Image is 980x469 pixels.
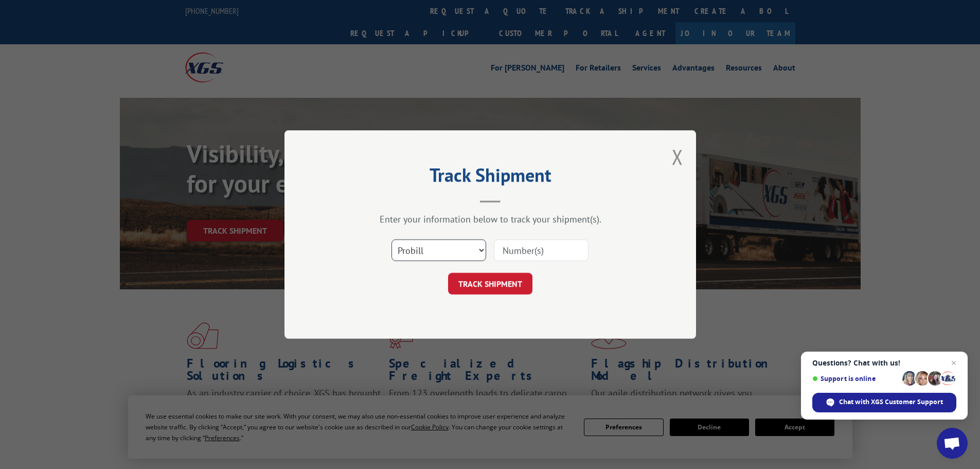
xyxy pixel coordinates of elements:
[672,143,683,170] button: Close modal
[494,239,589,261] input: Number(s)
[448,273,532,294] button: TRACK SHIPMENT
[336,168,645,187] h2: Track Shipment
[937,428,968,459] div: Open chat
[336,213,645,225] div: Enter your information below to track your shipment(s).
[948,357,960,369] span: Close chat
[812,393,956,412] div: Chat with XGS Customer Support
[812,375,899,383] span: Support is online
[839,397,943,407] span: Chat with XGS Customer Support
[812,359,956,367] span: Questions? Chat with us!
